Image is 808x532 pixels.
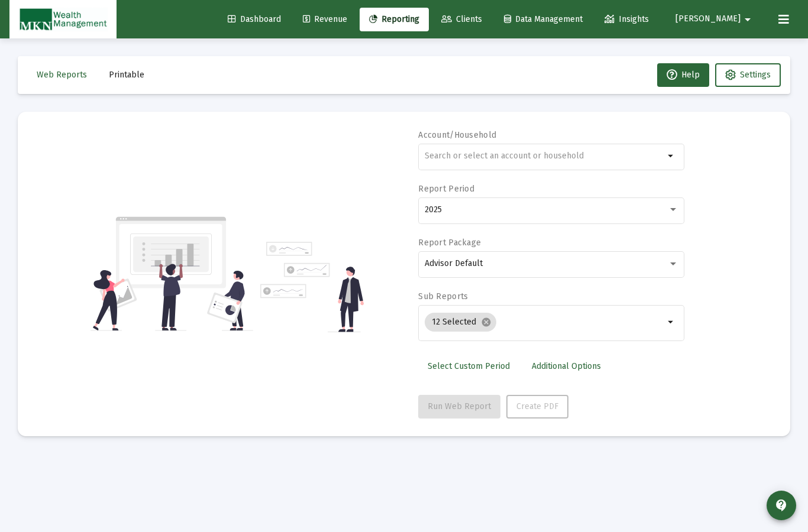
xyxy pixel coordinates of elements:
[109,70,144,80] span: Printable
[532,361,601,371] span: Additional Options
[293,8,357,31] a: Revenue
[504,14,583,24] span: Data Management
[418,291,468,301] label: Sub Reports
[740,70,771,80] span: Settings
[657,63,709,87] button: Help
[99,63,154,87] button: Printable
[481,317,492,327] mat-icon: cancel
[425,258,483,268] span: Advisor Default
[260,242,364,332] img: reporting-alt
[605,14,649,24] span: Insights
[360,8,429,31] a: Reporting
[774,498,788,512] mat-icon: contact_support
[303,14,347,24] span: Revenue
[228,14,281,24] span: Dashboard
[418,184,474,194] label: Report Period
[667,70,700,80] span: Help
[664,149,678,163] mat-icon: arrow_drop_down
[425,310,664,334] mat-chip-list: Selection
[425,151,664,161] input: Search or select an account or household
[432,8,492,31] a: Clients
[661,7,769,31] button: [PERSON_NAME]
[369,14,419,24] span: Reporting
[495,8,592,31] a: Data Management
[425,313,496,332] mat-chip: 12 Selected
[516,401,558,411] span: Create PDF
[418,395,500,419] button: Run Web Report
[18,8,108,31] img: Dashboard
[37,70,87,80] span: Web Reports
[218,8,290,31] a: Dashboard
[428,361,510,371] span: Select Custom Period
[425,205,442,215] span: 2025
[441,14,482,24] span: Clients
[741,8,755,31] mat-icon: arrow_drop_down
[418,238,481,248] label: Report Package
[676,14,741,24] span: [PERSON_NAME]
[418,130,496,140] label: Account/Household
[506,395,568,419] button: Create PDF
[91,215,253,332] img: reporting
[428,401,491,411] span: Run Web Report
[27,63,96,87] button: Web Reports
[664,315,678,329] mat-icon: arrow_drop_down
[715,63,781,87] button: Settings
[595,8,658,31] a: Insights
